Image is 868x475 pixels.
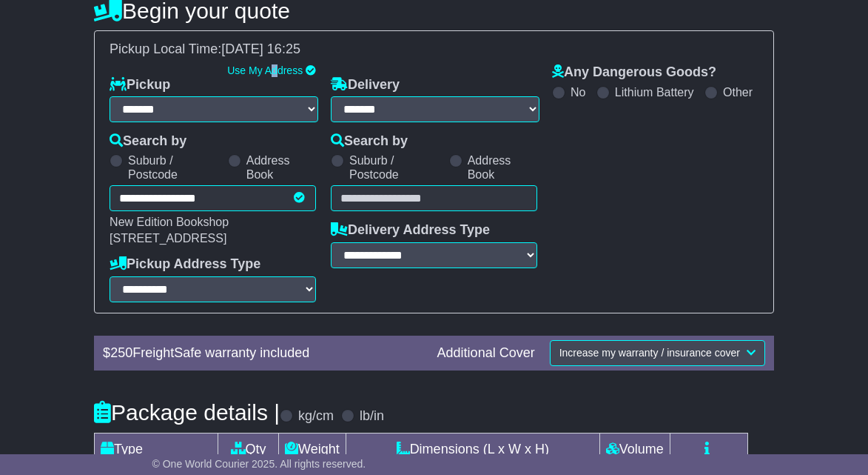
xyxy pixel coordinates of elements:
[95,345,429,362] div: $ FreightSafe warranty included
[110,256,260,273] label: Pickup Address Type
[430,345,542,362] div: Additional Cover
[331,77,400,93] label: Delivery
[152,458,366,470] span: © One World Courier 2025. All rights reserved.
[360,408,384,425] label: lb/in
[102,41,766,58] div: Pickup Local Time:
[723,85,753,99] label: Other
[615,85,694,99] label: Lithium Battery
[110,216,229,228] span: New Edition Bookshop
[571,85,585,99] label: No
[550,340,765,366] button: Increase my warranty / insurance cover
[110,345,132,360] span: 250
[349,153,442,182] label: Suburb / Postcode
[468,153,537,182] label: Address Book
[227,64,303,76] a: Use My Address
[346,433,599,465] td: Dimensions (L x W x H)
[110,133,186,150] label: Search by
[599,433,670,465] td: Volume
[246,153,316,182] label: Address Book
[331,222,490,239] label: Delivery Address Type
[95,433,218,465] td: Type
[279,433,346,465] td: Weight
[218,433,279,465] td: Qty
[559,347,740,359] span: Increase my warranty / insurance cover
[552,64,716,81] label: Any Dangerous Goods?
[110,77,170,93] label: Pickup
[110,232,226,245] span: [STREET_ADDRESS]
[221,41,300,56] span: [DATE] 16:25
[331,133,408,150] label: Search by
[298,408,334,425] label: kg/cm
[128,153,221,182] label: Suburb / Postcode
[94,400,280,425] h4: Package details |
